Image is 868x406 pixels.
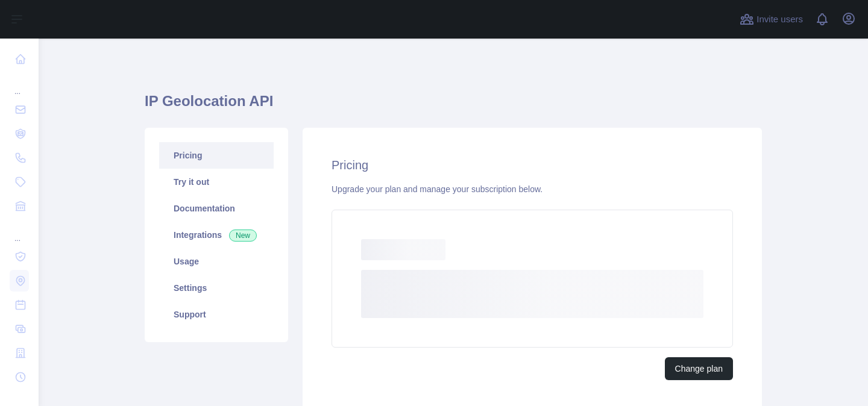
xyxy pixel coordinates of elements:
[159,195,274,222] a: Documentation
[665,357,733,380] button: Change plan
[159,169,274,195] a: Try it out
[737,10,805,29] button: Invite users
[159,301,274,328] a: Support
[10,219,29,243] div: ...
[332,157,733,173] h2: Pricing
[145,92,762,120] h1: IP Geolocation API
[159,275,274,301] a: Settings
[159,142,274,169] a: Pricing
[10,72,29,96] div: ...
[229,230,257,242] span: New
[332,183,733,195] div: Upgrade your plan and manage your subscription below.
[159,248,274,275] a: Usage
[756,13,803,27] span: Invite users
[159,222,274,248] a: Integrations New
